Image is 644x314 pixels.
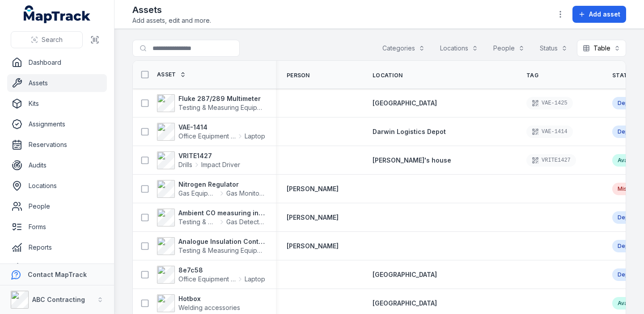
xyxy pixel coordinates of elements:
a: [PERSON_NAME]'s house [373,156,451,165]
div: VAE-1414 [526,126,573,138]
span: Person [287,72,310,79]
a: VAE-1414Office Equipment & ITLaptop [157,123,265,141]
a: Reports [7,239,107,256]
a: Asset [157,71,186,78]
span: Laptop [245,132,265,141]
button: Status [534,40,573,57]
a: [GEOGRAPHIC_DATA] [373,299,437,308]
button: Categories [377,40,431,57]
span: Testing & Measuring Equipment [178,104,271,111]
span: Testing & Measuring Equipment [178,218,217,226]
strong: VRITE1427 [178,151,240,160]
a: 8e7c58Office Equipment & ITLaptop [157,266,265,284]
strong: VAE-1414 [178,123,265,132]
a: Nitrogen RegulatorGas EquipmentGas Monitors - Methane [157,180,265,198]
button: Table [577,40,626,57]
a: Dashboard [7,54,107,71]
strong: Hotbox [178,294,240,303]
a: Darwin Logistics Depot [373,127,446,136]
span: Laptop [245,275,265,284]
span: [GEOGRAPHIC_DATA] [373,299,437,307]
span: [PERSON_NAME]'s house [373,156,451,164]
a: [PERSON_NAME] [287,184,339,193]
h2: Assets [132,4,211,16]
span: Impact Driver [201,160,240,169]
a: [GEOGRAPHIC_DATA] [373,270,437,279]
span: Add assets, edit and more. [132,16,211,25]
strong: Nitrogen Regulator [178,180,265,189]
span: Gas Monitors - Methane [226,189,265,198]
strong: Contact MapTrack [28,271,87,278]
span: [GEOGRAPHIC_DATA] [373,271,437,278]
a: Fluke 287/289 MultimeterTesting & Measuring Equipment [157,94,265,112]
a: Alerts [7,259,107,277]
a: HotboxWelding accessories [157,294,240,312]
a: [PERSON_NAME] [287,242,339,251]
span: Location [373,72,402,79]
span: Search [42,35,63,44]
a: Ambient CO measuring instrumentTesting & Measuring EquipmentGas Detectors [157,209,265,226]
a: Reservations [7,136,107,154]
div: VAE-1425 [526,97,573,109]
span: Office Equipment & IT [178,132,236,141]
a: Locations [7,177,107,195]
a: Analogue Insulation Continuity TesterTesting & Measuring Equipment [157,237,265,255]
button: Add asset [572,6,626,23]
a: Assets [7,74,107,92]
a: [GEOGRAPHIC_DATA] [373,99,437,108]
span: [GEOGRAPHIC_DATA] [373,99,437,107]
span: Darwin Logistics Depot [373,128,446,135]
span: Drills [178,160,192,169]
span: Tag [526,72,538,79]
strong: Analogue Insulation Continuity Tester [178,237,265,246]
a: Audits [7,156,107,174]
a: MapTrack [24,5,91,23]
a: VRITE1427DrillsImpact Driver [157,151,240,169]
div: Missing [612,183,644,195]
div: VRITE1427 [526,154,576,167]
span: Office Equipment & IT [178,275,236,284]
a: [PERSON_NAME] [287,213,339,222]
a: Kits [7,95,107,113]
span: Add asset [589,10,620,19]
span: Status [612,72,636,79]
a: Assignments [7,115,107,133]
button: Search [11,31,83,48]
button: Locations [434,40,484,57]
span: Gas Detectors [226,218,265,226]
span: Welding accessories [178,304,240,311]
span: Asset [157,71,176,78]
strong: ABC Contracting [32,296,85,303]
strong: Fluke 287/289 Multimeter [178,94,265,103]
a: People [7,197,107,215]
strong: 8e7c58 [178,266,265,275]
span: Testing & Measuring Equipment [178,247,271,254]
strong: Ambient CO measuring instrument [178,209,265,218]
span: Gas Equipment [178,189,217,198]
a: Forms [7,218,107,236]
button: People [487,40,530,57]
